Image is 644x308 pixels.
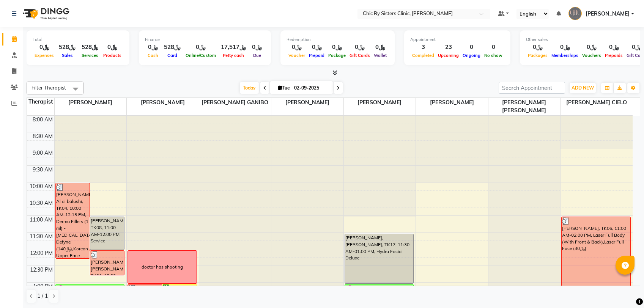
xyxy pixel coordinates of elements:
button: ADD NEW [570,83,596,93]
div: [PERSON_NAME], [PERSON_NAME], TK17, 11:30 AM-01:00 PM, Hydra Facial Deluxe [345,234,414,283]
span: Prepaids [603,53,625,58]
div: 0 [461,43,482,52]
div: 9:00 AM [31,149,54,157]
input: 2025-09-02 [292,82,330,94]
div: Therapist [27,98,54,106]
div: 10:00 AM [28,182,54,190]
span: Today [240,82,259,94]
div: 10:30 AM [28,199,54,207]
div: ﷼0 [326,43,348,52]
div: Appointment [410,36,504,43]
img: Khulood al adawi [568,7,582,20]
span: Prepaid [307,53,326,58]
span: [PERSON_NAME] [55,98,127,107]
span: [PERSON_NAME] [271,98,343,107]
div: ﷼0 [550,43,580,52]
div: 8:30 AM [31,132,54,140]
span: Online/Custom [184,53,218,58]
div: ﷼0 [184,43,218,52]
div: ﷼0 [307,43,326,52]
div: ﷼0 [526,43,550,52]
div: 12:30 PM [28,266,54,274]
div: ﷼0 [249,43,265,52]
div: Total [33,36,123,43]
span: [PERSON_NAME] [PERSON_NAME] [488,98,561,115]
span: Sales [60,53,75,58]
span: Voucher [287,53,307,58]
div: 3 [410,43,436,52]
img: logo [19,3,71,24]
div: doctor has shooting [142,264,183,270]
div: 8:00 AM [31,116,54,124]
span: Gift Cards [348,53,372,58]
span: [PERSON_NAME] [344,98,416,107]
div: ﷼17,517 [218,43,249,52]
div: [PERSON_NAME] [PERSON_NAME], TK01, 12:00 PM-12:45 PM, Allergan Upper Face [90,251,124,275]
span: No show [482,53,504,58]
span: Petty cash [221,53,246,58]
div: Redemption [287,36,389,43]
div: ﷼528 [79,43,101,52]
span: [PERSON_NAME] GANIBO [199,98,271,107]
div: [PERSON_NAME], TK08, 11:00 AM-12:00 PM, Service [90,217,124,250]
span: Completed [410,53,436,58]
span: Card [165,53,179,58]
span: Packages [526,53,550,58]
div: 0 [482,43,504,52]
div: Finance [145,36,265,43]
div: ﷼0 [348,43,372,52]
span: Cash [146,53,160,58]
span: Wallet [372,53,389,58]
span: 1 / 1 [37,292,48,300]
div: ﷼0 [145,43,161,52]
div: ﷼0 [372,43,389,52]
div: ﷼528 [56,43,79,52]
div: ﷼0 [580,43,603,52]
span: [PERSON_NAME] [586,10,630,18]
div: 12:00 PM [28,249,54,257]
div: 11:00 AM [28,216,54,224]
span: Services [80,53,100,58]
span: Products [101,53,123,58]
span: Vouchers [580,53,603,58]
span: Upcoming [436,53,461,58]
span: Package [326,53,348,58]
span: ADD NEW [572,85,594,91]
span: [PERSON_NAME] [127,98,199,107]
div: 23 [436,43,461,52]
span: Filter Therapist [31,85,66,91]
div: 11:30 AM [28,233,54,240]
div: [PERSON_NAME] Al al balushi, TK04, 10:00 AM-12:15 PM, Derma Fillers (1 ml) - [MEDICAL_DATA] Defyn... [56,183,90,258]
span: Memberships [550,53,580,58]
span: Due [251,53,263,58]
span: Ongoing [461,53,482,58]
div: ﷼0 [603,43,625,52]
div: ﷼0 [33,43,56,52]
span: Tue [276,85,292,91]
input: Search Appointment [499,82,565,94]
div: 1:00 PM [31,283,54,291]
span: [PERSON_NAME] [416,98,488,107]
span: [PERSON_NAME] CIELO [561,98,633,107]
span: Expenses [33,53,56,58]
div: ﷼528 [161,43,184,52]
div: ﷼0 [287,43,307,52]
div: 9:30 AM [31,166,54,174]
div: ﷼0 [101,43,123,52]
